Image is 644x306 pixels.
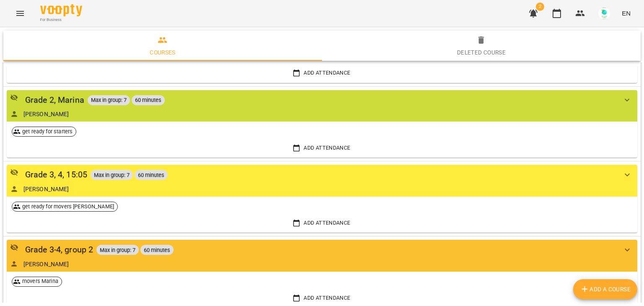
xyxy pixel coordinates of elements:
[10,168,18,176] svg: Private Class
[12,293,632,303] span: Add attendance
[132,96,165,104] span: 60 minutes
[617,165,637,185] button: show more
[12,127,76,137] div: get ready for starters
[19,203,117,210] span: get ready for movers [PERSON_NAME]
[10,142,634,154] button: Add attendance
[598,8,610,19] img: bbf80086e43e73aae20379482598e1e8.jpg
[10,243,18,252] svg: Private Class
[25,243,93,256] a: Grade 3-4, group 2
[617,90,637,110] button: show more
[12,68,632,78] span: Add attendance
[23,110,69,118] a: [PERSON_NAME]
[10,292,634,304] button: Add attendance
[23,260,69,268] a: [PERSON_NAME]
[91,171,133,179] span: Max in group: 7
[10,3,30,23] button: Menu
[23,185,69,193] a: [PERSON_NAME]
[10,67,634,79] button: Add attendance
[457,47,506,57] div: Deleted Course
[12,143,632,153] span: Add attendance
[96,246,139,254] span: Max in group: 7
[622,9,631,18] span: EN
[19,277,62,285] span: movers Marina
[25,93,84,106] a: Grade 2, Marina
[573,279,637,299] button: Add a course
[12,218,632,228] span: Add attendance
[40,17,82,23] span: For Business
[536,3,544,11] span: 2
[10,93,18,102] svg: Private Class
[140,246,174,254] span: 60 minutes
[25,168,88,181] a: Grade 3, 4, 15:05
[618,5,634,21] button: EN
[12,202,118,212] div: get ready for movers [PERSON_NAME]
[10,217,634,229] button: Add attendance
[617,240,637,260] button: show more
[40,4,82,16] img: Voopty Logo
[580,284,631,294] span: Add a course
[88,96,130,104] span: Max in group: 7
[150,47,176,57] div: Courses
[135,171,168,179] span: 60 minutes
[19,128,76,135] span: get ready for starters
[12,277,62,287] div: movers Marina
